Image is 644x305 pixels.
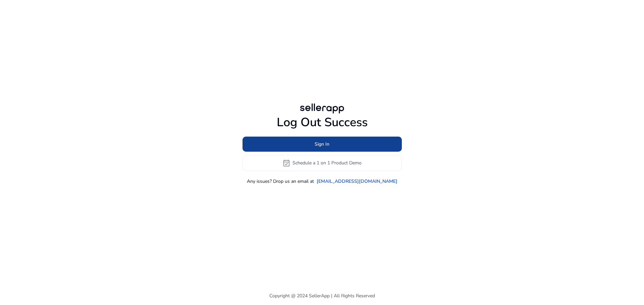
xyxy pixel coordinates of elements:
p: Any issues? Drop us an email at [247,178,314,185]
button: Sign In [243,137,402,152]
button: event_availableSchedule a 1 on 1 Product Demo [243,155,402,171]
span: event_available [282,159,290,167]
h1: Log Out Success [243,115,402,130]
span: Sign In [315,141,329,148]
a: [EMAIL_ADDRESS][DOMAIN_NAME] [317,178,397,185]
